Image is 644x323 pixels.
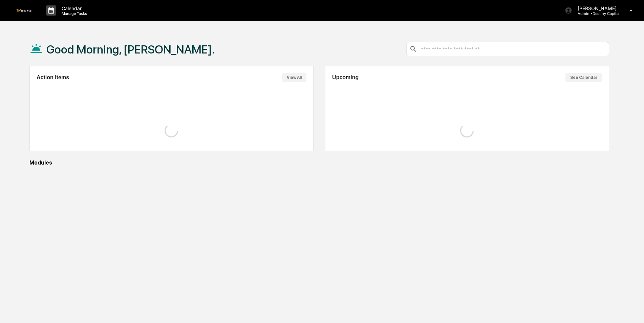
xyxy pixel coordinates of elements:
[29,159,609,166] div: Modules
[37,74,69,81] h2: Action Items
[565,73,602,82] button: See Calendar
[572,5,620,11] p: [PERSON_NAME]
[56,11,90,16] p: Manage Tasks
[46,43,215,56] h1: Good Morning, [PERSON_NAME].
[56,5,90,11] p: Calendar
[332,74,359,81] h2: Upcoming
[16,9,33,12] img: logo
[282,73,306,82] button: View All
[572,11,620,16] p: Admin • Destiny Capital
